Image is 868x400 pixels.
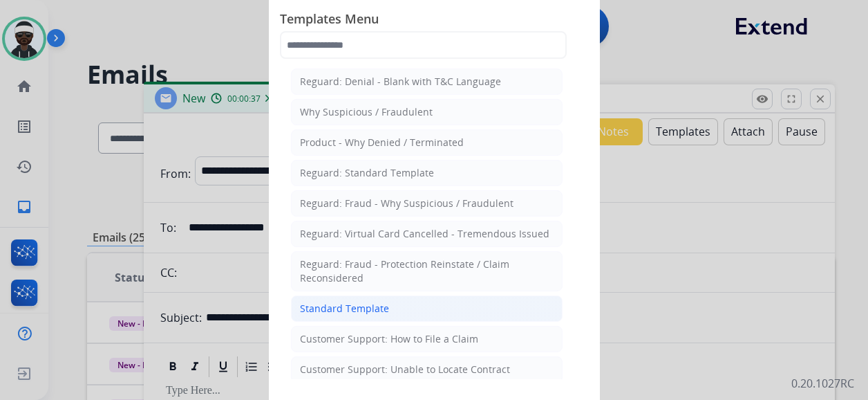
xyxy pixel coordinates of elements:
[300,257,554,285] div: Reguard: Fraud - Protection Reinstate / Claim Reconsidered
[300,136,464,149] div: Product - Why Denied / Terminated
[300,75,501,89] div: Reguard: Denial - Blank with T&C Language
[300,332,478,346] div: Customer Support: How to File a Claim
[300,227,549,241] div: Reguard: Virtual Card Cancelled - Tremendous Issued
[300,363,510,376] div: Customer Support: Unable to Locate Contract
[300,166,434,180] div: Reguard: Standard Template
[300,302,389,316] div: Standard Template
[300,105,433,119] div: Why Suspicious / Fraudulent
[280,9,589,31] span: Templates Menu
[300,197,513,210] div: Reguard: Fraud - Why Suspicious / Fraudulent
